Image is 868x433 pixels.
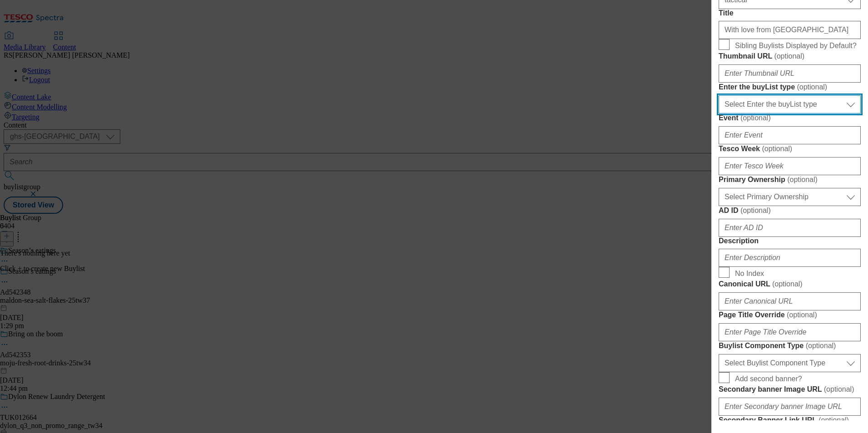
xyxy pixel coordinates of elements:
span: ( optional ) [774,52,804,60]
input: Enter Title [719,21,861,39]
span: Sibling Buylists Displayed by Default? [735,42,857,50]
label: AD ID [719,206,861,215]
label: Title [719,9,861,17]
input: Enter Description [719,249,861,267]
label: Page Title Override [719,310,861,320]
input: Enter Page Title Override [719,323,861,341]
input: Enter Thumbnail URL [719,64,861,83]
span: ( optional ) [797,83,827,91]
label: Secondary banner Image URL [719,385,861,394]
input: Enter Canonical URL [719,292,861,310]
label: Description [719,237,861,245]
span: ( optional ) [787,311,817,319]
span: ( optional ) [824,385,854,393]
span: ( optional ) [819,416,849,424]
span: No Index [735,270,764,278]
label: Tesco Week [719,144,861,153]
input: Enter Secondary banner Image URL [719,398,861,416]
input: Enter AD ID [719,219,861,237]
input: Enter Tesco Week [719,157,861,175]
label: Primary Ownership [719,175,861,184]
span: ( optional ) [806,342,836,349]
label: Secondary Banner Link URL [719,416,861,425]
label: Event [719,113,861,123]
span: ( optional ) [787,176,818,183]
label: Buylist Component Type [719,341,861,350]
span: ( optional ) [740,114,771,122]
label: Canonical URL [719,280,861,289]
label: Enter the buyList type [719,83,861,92]
span: ( optional ) [740,207,771,214]
span: ( optional ) [772,280,803,288]
span: ( optional ) [762,145,792,153]
label: Thumbnail URL [719,52,861,61]
input: Enter Event [719,126,861,144]
span: Add second banner? [735,375,802,383]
